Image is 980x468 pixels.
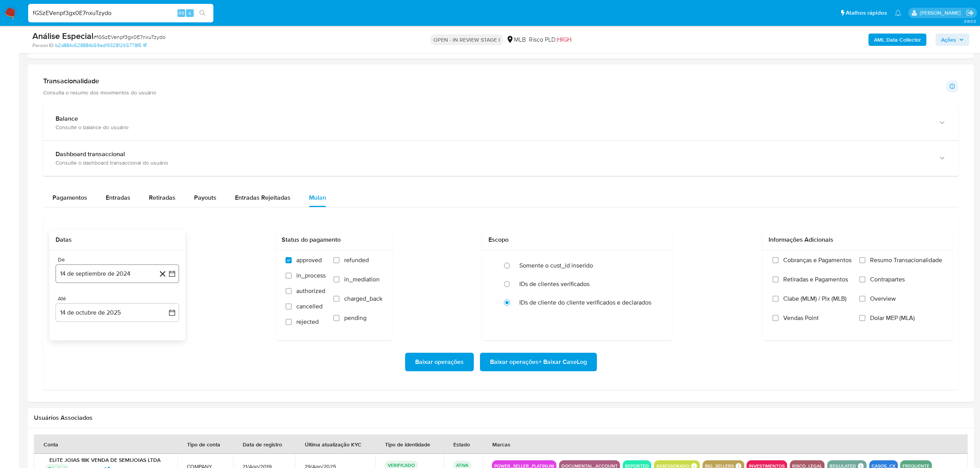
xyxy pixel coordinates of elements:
span: Risco PLD: [529,35,571,44]
div: MLB [506,35,526,44]
span: Ações [941,34,956,46]
b: AML Data Collector [874,34,921,46]
a: b2d884c628884b59ed193281265778f5 [55,42,147,49]
span: HIGH [557,35,571,44]
h2: Usuários Associados [34,414,968,422]
input: Pesquise usuários ou casos... [28,8,213,18]
p: laisa.felismino@mercadolivre.com [920,9,963,17]
b: Análise Especial [32,30,93,42]
span: # fGSzEVenpf3gx0E7nxuTzydo [93,33,166,41]
p: OPEN - IN REVIEW STAGE I [430,34,503,45]
span: 3.163.0 [964,18,976,24]
a: Sair [966,9,974,17]
button: AML Data Collector [868,34,926,46]
span: s [189,9,191,17]
b: Person ID [32,42,54,49]
span: Atalhos rápidos [846,9,887,17]
a: Notificações [895,10,901,16]
button: Ações [936,34,969,46]
button: search-icon [194,8,210,19]
span: Alt [178,9,184,17]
